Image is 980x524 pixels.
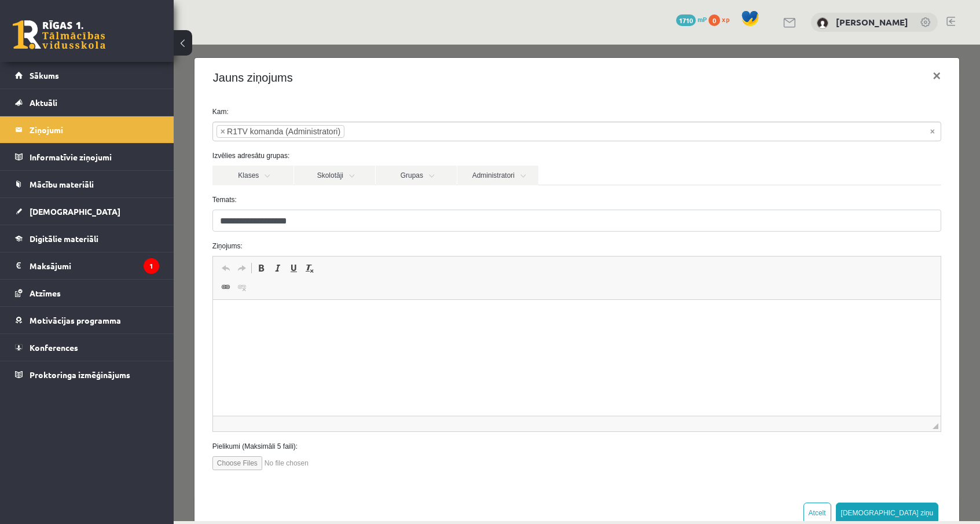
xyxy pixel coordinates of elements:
[39,255,767,371] iframe: Editor, wiswyg-editor-47363791546260-1755515500-241
[30,62,776,72] label: Kam:
[96,216,112,231] a: Italic (⌘+I)
[30,106,776,116] label: Izvēlies adresātu grupas:
[79,216,96,231] a: Bold (⌘+B)
[15,361,159,388] a: Proktoringa izmēģinājums
[44,235,60,250] a: Link (⌘+K)
[30,144,159,170] legend: Informatīvie ziņojumi
[30,179,94,189] span: Mācību materiāli
[30,206,120,217] span: [DEMOGRAPHIC_DATA]
[676,14,696,26] span: 1710
[60,216,76,231] a: Redo (⌘+Y)
[30,150,776,160] label: Temats:
[836,16,908,28] a: [PERSON_NAME]
[30,252,159,279] legend: Maksājumi
[15,280,159,306] a: Atzīmes
[15,225,159,252] a: Digitālie materiāli
[757,81,761,93] span: Noņemt visus vienumus
[15,198,159,225] a: [DEMOGRAPHIC_DATA]
[709,14,720,26] span: 0
[47,81,52,93] span: ×
[15,144,159,170] a: Informatīvie ziņojumi
[15,252,159,279] a: Maksājumi1
[30,70,59,80] span: Sākums
[30,97,57,108] span: Aktuāli
[13,20,105,49] a: Rīgas 1. Tālmācības vidusskola
[759,379,765,384] span: Resize
[15,89,159,116] a: Aktuāli
[44,216,60,231] a: Undo (⌘+Z)
[284,121,365,141] a: Administratori
[30,233,98,244] span: Digitālie materiāli
[30,315,121,325] span: Motivācijas programma
[15,334,159,361] a: Konferences
[112,216,128,231] a: Underline (⌘+U)
[60,235,76,250] a: Unlink
[722,14,729,24] span: xp
[630,458,658,479] button: Atcelt
[662,458,765,479] button: [DEMOGRAPHIC_DATA] ziņu
[817,17,828,29] img: Elvita Jēgere
[202,121,283,141] a: Grupas
[120,121,201,141] a: Skolotāji
[144,258,159,274] i: 1
[15,307,159,334] a: Motivācijas programma
[30,288,61,298] span: Atzīmes
[43,80,171,93] li: R1TV komanda (Administratori)
[15,116,159,143] a: Ziņojumi
[128,216,144,231] a: Remove Format
[30,342,78,353] span: Konferences
[676,14,707,24] a: 1710 mP
[15,62,159,89] a: Sākums
[39,24,119,42] h4: Jauns ziņojums
[709,14,735,24] a: 0 xp
[30,397,776,407] label: Pielikumi (Maksimāli 5 faili):
[15,171,159,197] a: Mācību materiāli
[39,121,120,141] a: Klases
[698,14,707,24] span: mP
[30,369,130,380] span: Proktoringa izmēģinājums
[750,15,776,47] button: ×
[30,196,776,207] label: Ziņojums:
[30,116,159,143] legend: Ziņojumi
